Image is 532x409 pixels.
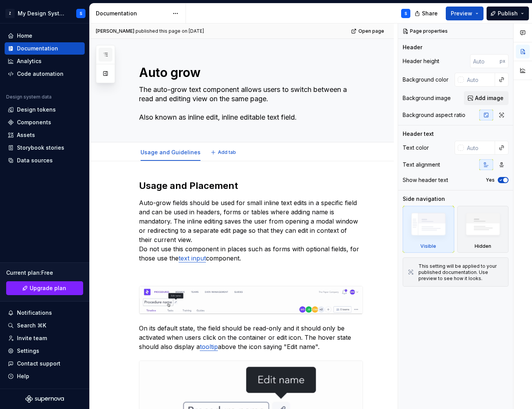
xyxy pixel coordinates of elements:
[403,76,448,83] div: Background color
[5,104,85,116] a: Design tokens
[403,130,434,138] div: Header text
[17,119,51,126] div: Components
[403,206,454,253] div: Visible
[139,324,363,351] p: On its default state, the field should be read-only and it should only be activated when users cl...
[475,94,504,102] span: Add image
[141,149,201,155] a: Usage and Guidelines
[30,284,66,292] span: Upgrade plan
[403,57,439,65] div: Header height
[446,7,483,20] button: Preview
[457,206,509,253] div: Hidden
[139,286,363,314] img: 0838a5d5-1093-4ea6-9811-96047d6039a0.gif
[464,91,509,105] button: Add image
[411,7,443,20] button: Share
[17,157,53,164] div: Data sources
[17,106,56,114] div: Design tokens
[6,94,52,100] div: Design system data
[137,144,204,160] div: Usage and Guidelines
[18,10,67,17] div: My Design System
[470,54,500,68] input: Auto
[5,307,85,319] button: Notifications
[403,43,422,51] div: Header
[17,372,29,380] div: Help
[137,83,361,124] textarea: The auto-grow text component allows users to switch between a read and editing view on the same p...
[17,360,60,367] div: Contact support
[5,55,85,67] a: Analytics
[464,141,495,155] input: Auto
[5,357,85,370] button: Contact support
[218,149,236,155] span: Add tab
[403,176,448,184] div: Show header text
[179,254,206,262] a: text input
[6,281,83,295] a: Upgrade plan
[5,332,85,344] a: Invite team
[17,70,64,78] div: Code automation
[17,131,35,139] div: Assets
[17,334,47,342] div: Invite team
[487,7,529,20] button: Publish
[80,10,82,17] div: S
[420,243,436,249] div: Visible
[200,343,218,351] a: tooltip
[5,129,85,141] a: Assets
[17,309,52,317] div: Notifications
[96,28,134,34] span: [PERSON_NAME]
[25,395,64,403] svg: Supernova Logo
[358,28,384,34] span: Open page
[5,42,85,55] a: Documentation
[6,269,83,277] div: Current plan : Free
[136,28,204,34] div: published this page on [DATE]
[451,10,472,17] span: Preview
[498,10,518,17] span: Publish
[5,319,85,332] button: Search ⌘K
[5,370,85,382] button: Help
[5,116,85,129] a: Components
[139,180,363,192] h2: Usage and Placement
[464,73,495,87] input: Auto
[475,243,491,249] div: Hidden
[17,45,58,52] div: Documentation
[422,10,438,17] span: Share
[137,63,361,82] textarea: Auto grow
[2,5,88,22] button: ZMy Design SystemS
[403,161,440,169] div: Text alignment
[17,347,39,355] div: Settings
[486,177,495,183] label: Yes
[403,144,429,152] div: Text color
[403,111,465,119] div: Background aspect ratio
[5,142,85,154] a: Storybook stories
[139,198,363,263] p: Auto-grow fields should be used for small inline text edits in a specific field and can be used i...
[5,68,85,80] a: Code automation
[96,10,169,17] div: Documentation
[5,154,85,167] a: Data sources
[403,94,451,102] div: Background image
[500,58,505,64] p: px
[418,263,504,282] div: This setting will be applied to your published documentation. Use preview to see how it looks.
[405,10,407,17] div: S
[17,57,42,65] div: Analytics
[208,147,239,158] button: Add tab
[5,30,85,42] a: Home
[17,322,46,329] div: Search ⌘K
[5,9,15,18] div: Z
[403,195,445,203] div: Side navigation
[17,144,64,152] div: Storybook stories
[349,26,388,37] a: Open page
[17,32,32,40] div: Home
[5,345,85,357] a: Settings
